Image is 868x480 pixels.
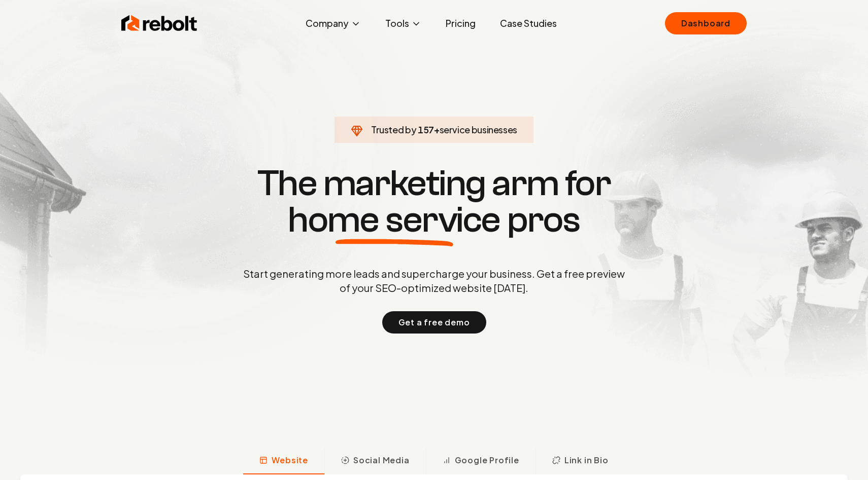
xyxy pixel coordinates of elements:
button: Link in Bio [536,448,625,474]
button: Social Media [324,448,426,474]
button: Tools [377,13,429,33]
span: 157 [418,123,434,137]
img: Rebolt Logo [121,13,197,33]
span: service businesses [440,124,518,135]
button: Website [243,448,324,474]
h1: The marketing arm for pros [190,165,678,238]
span: Google Profile [455,454,519,466]
span: Social Media [353,454,410,466]
span: + [434,124,440,135]
span: Link in Bio [564,454,609,466]
button: Get a free demo [382,311,486,334]
span: Trusted by [371,124,416,135]
p: Start generating more leads and supercharge your business. Get a free preview of your SEO-optimiz... [241,267,627,295]
button: Company [297,13,369,33]
span: home service [288,202,500,238]
button: Google Profile [426,448,536,474]
a: Case Studies [492,13,565,33]
span: Website [272,454,308,466]
a: Dashboard [665,12,747,34]
a: Pricing [438,13,484,33]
